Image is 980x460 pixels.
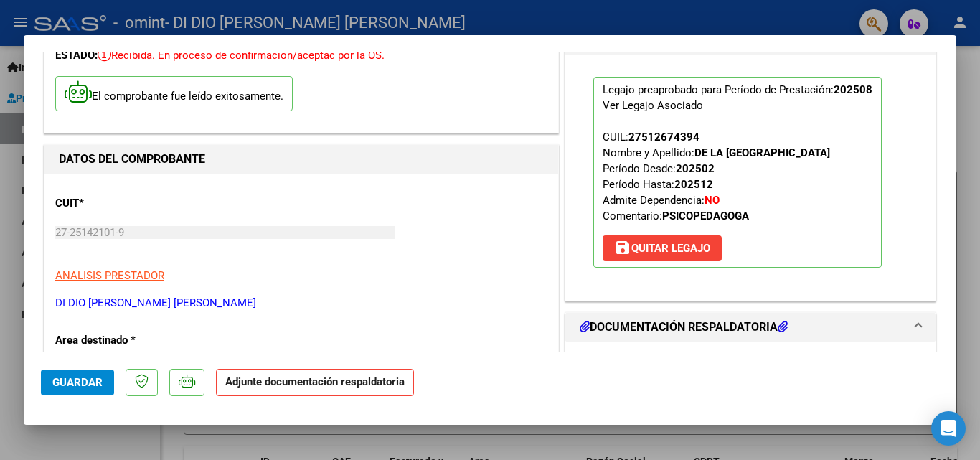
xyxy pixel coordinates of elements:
span: Guardar [52,376,103,389]
h1: DOCUMENTACIÓN RESPALDATORIA [580,319,788,336]
div: Ver Legajo Asociado [603,98,703,113]
p: CUIT [55,195,203,212]
button: Quitar Legajo [603,235,722,261]
div: 27512674394 [628,129,699,145]
strong: PSICOPEDAGOGA [662,210,749,222]
p: Legajo preaprobado para Período de Prestación: [593,77,882,268]
mat-icon: save [614,239,631,256]
button: Guardar [41,370,114,395]
p: Area destinado * [55,332,203,349]
span: Comentario: [603,210,749,222]
mat-expansion-panel-header: DOCUMENTACIÓN RESPALDATORIA [565,313,936,342]
strong: NO [705,194,720,207]
p: DI DIO [PERSON_NAME] [PERSON_NAME] [55,295,547,311]
span: Quitar Legajo [614,242,710,255]
span: Recibida. En proceso de confirmacion/aceptac por la OS. [98,49,385,62]
span: CUIL: Nombre y Apellido: Período Desde: Período Hasta: Admite Dependencia: [603,131,830,222]
strong: 202508 [834,83,872,96]
p: El comprobante fue leído exitosamente. [55,76,293,111]
span: ANALISIS PRESTADOR [55,269,164,282]
div: PREAPROBACIÓN PARA INTEGRACION [565,55,936,301]
div: Open Intercom Messenger [931,411,966,446]
strong: DE LA [GEOGRAPHIC_DATA] [694,146,830,159]
span: ESTADO: [55,49,98,62]
strong: 202502 [676,162,715,175]
strong: Adjunte documentación respaldatoria [225,375,405,388]
strong: DATOS DEL COMPROBANTE [59,152,205,166]
strong: 202512 [674,178,713,191]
